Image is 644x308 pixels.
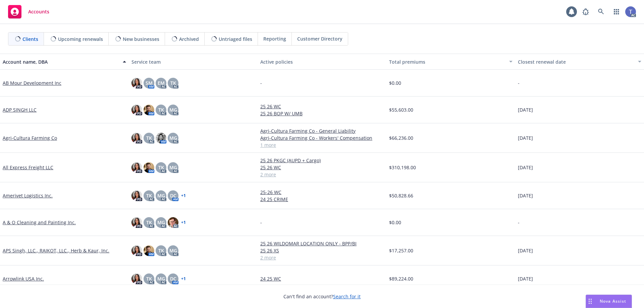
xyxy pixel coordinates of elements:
span: $89,224.00 [389,275,413,282]
img: photo [168,217,178,228]
a: 2 more [260,254,384,261]
img: photo [131,105,142,115]
span: $0.00 [389,219,401,226]
a: 24 25 WC [260,275,384,282]
span: $0.00 [389,79,401,86]
span: - [518,219,520,226]
span: Can't find an account? [283,293,361,300]
button: Closest renewal date [515,54,644,70]
span: MG [157,192,165,199]
a: ADP SINGH LLC [3,106,37,113]
span: [DATE] [518,275,533,282]
button: Nova Assist [586,295,632,308]
img: photo [131,78,142,88]
div: Service team [131,58,255,65]
span: [DATE] [518,106,533,113]
span: TK [146,275,152,282]
div: Total premiums [389,58,505,65]
span: Customer Directory [297,35,342,42]
a: All Express Freight LLC [3,164,53,171]
span: Untriaged files [219,36,252,43]
img: photo [131,273,142,284]
span: New businesses [123,36,159,43]
a: 25 26 WC [260,103,384,110]
span: $310,198.00 [389,164,416,171]
a: + 1 [181,221,186,225]
span: MG [169,134,177,141]
div: Active policies [260,58,384,65]
a: Arrowlink USA Inc. [3,275,44,282]
span: Nova Assist [600,298,626,304]
a: Switch app [610,5,623,18]
a: Amerivet Logistics Inc. [3,192,53,199]
a: Agri-Cultura Farming Co [3,134,57,141]
div: Closest renewal date [518,58,634,65]
img: photo [144,245,154,256]
a: 25 26 BOP W/ UMB [260,110,384,117]
a: Agri-Cultura Farming Co - General Liability [260,127,384,134]
a: 25 26 WC [260,164,384,171]
span: [DATE] [518,134,533,141]
img: photo [131,217,142,228]
span: Archived [179,36,199,43]
button: Total premiums [386,54,515,70]
span: Clients [22,36,38,43]
span: Accounts [28,9,49,14]
span: TK [158,164,164,171]
span: MG [169,247,177,254]
a: Report a Bug [579,5,592,18]
span: [DATE] [518,247,533,254]
a: 24 25 CRIME [260,196,384,203]
a: 25 26 XS [260,247,384,254]
span: [DATE] [518,192,533,199]
img: photo [131,190,142,201]
span: TK [170,79,176,86]
span: $17,257.00 [389,247,413,254]
a: Search for it [333,293,361,300]
span: TK [146,192,152,199]
span: TK [158,106,164,113]
a: + 1 [181,277,186,281]
a: APS Singh, LLC., RAIKOT, LLC., Herb & Kaur, Inc. [3,247,109,254]
a: A & O Cleaning and Painting Inc. [3,219,76,226]
button: Active policies [258,54,386,70]
span: Reporting [263,35,286,42]
a: AB Mour Development Inc [3,79,61,86]
a: 25 26 PKGC (AUPD + Cargo) [260,157,384,164]
div: Drag to move [586,295,594,308]
span: SM [146,79,153,86]
span: MG [157,275,165,282]
img: photo [144,105,154,115]
a: Agri-Cultura Farming Co - Workers' Compensation [260,134,384,141]
img: photo [131,133,142,143]
a: 25 26 WILDOMAR LOCATION ONLY - BPP/BI [260,240,384,247]
span: MG [169,164,177,171]
span: - [260,219,262,226]
a: 25-26 WC [260,189,384,196]
span: $55,603.00 [389,106,413,113]
a: 1 more [260,141,384,148]
span: DC [170,275,176,282]
div: Account name, DBA [3,58,119,65]
img: photo [156,133,166,143]
img: photo [144,162,154,173]
span: DC [170,192,176,199]
a: Accounts [5,2,52,21]
a: 2 more [260,171,384,178]
img: photo [131,162,142,173]
span: - [518,79,520,86]
button: Service team [129,54,258,70]
span: TK [146,219,152,226]
a: + 1 [181,194,186,198]
span: $50,828.66 [389,192,413,199]
span: MG [169,106,177,113]
span: - [260,79,262,86]
a: Search [594,5,608,18]
span: [DATE] [518,164,533,171]
span: MG [157,219,165,226]
img: photo [131,245,142,256]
